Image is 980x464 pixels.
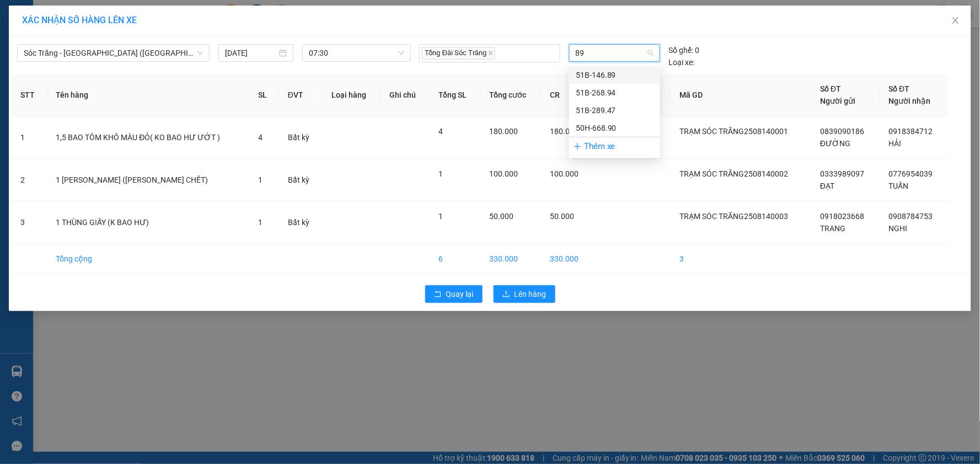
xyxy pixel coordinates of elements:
[323,74,381,116] th: Loại hàng
[438,212,443,221] span: 1
[71,6,146,30] strong: XE KHÁCH MỸ DUYÊN
[279,201,323,244] td: Bất kỳ
[259,133,263,142] span: 4
[279,74,323,116] th: ĐVT
[671,74,811,116] th: Mã GD
[425,285,483,303] button: rollbackQuay lại
[951,16,960,25] span: close
[12,159,47,201] td: 2
[5,76,114,116] span: Trạm Sóc Trăng
[569,119,660,137] div: 50H-668.90
[488,50,494,56] span: close
[669,56,695,68] span: Loại xe:
[63,46,153,57] strong: PHIẾU GỬI HÀNG
[164,24,212,34] span: [DATE]
[279,116,323,159] td: Bất kỳ
[669,44,694,56] span: Số ghế:
[279,159,323,201] td: Bất kỳ
[438,169,443,178] span: 1
[569,84,660,102] div: 51B-268.94
[679,169,788,178] span: TRẠM SÓC TRĂNG2508140002
[5,76,114,116] span: Gửi:
[820,224,845,233] span: TRANG
[422,47,496,60] span: Tổng Đài Sóc Trăng
[47,159,249,201] td: 1 [PERSON_NAME] ([PERSON_NAME] CHẾT)
[569,102,660,119] div: 51B-289.47
[576,69,654,81] div: 51B-146.89
[820,127,864,136] span: 0839090186
[47,116,249,159] td: 1,5 BAO TÔM KHÔ MÀU ĐỎ( KO BAO HƯ ƯỚT )
[502,290,510,299] span: upload
[940,6,971,36] button: Close
[164,13,212,34] p: Ngày giờ in:
[515,288,547,300] span: Lên hàng
[65,35,143,43] span: TP.HCM -SÓC TRĂNG
[490,127,518,136] span: 180.000
[225,47,277,59] input: 14/08/2025
[679,212,788,221] span: TRẠM SÓC TRĂNG2508140003
[820,212,864,221] span: 0918023668
[47,74,249,116] th: Tên hàng
[24,45,203,61] span: Sóc Trăng - Sài Gòn (Hàng)
[490,212,514,221] span: 50.000
[820,84,841,93] span: Số ĐT
[550,212,575,221] span: 50.000
[889,169,933,178] span: 0776954039
[669,44,700,56] div: 0
[889,182,909,190] span: TUẤN
[569,66,660,84] div: 51B-146.89
[381,74,430,116] th: Ghi chú
[550,127,579,136] span: 180.000
[889,127,933,136] span: 0918384712
[438,127,443,136] span: 4
[481,74,542,116] th: Tổng cước
[889,224,908,233] span: NGHI
[889,84,910,93] span: Số ĐT
[576,104,654,116] div: 51B-289.47
[259,218,263,227] span: 1
[889,139,902,148] span: HẢI
[494,285,555,303] button: uploadLên hàng
[481,244,542,274] td: 330.000
[569,137,660,156] div: Thêm xe
[47,244,249,274] td: Tổng cộng
[22,15,137,25] span: XÁC NHẬN SỐ HÀNG LÊN XE
[542,244,593,274] td: 330.000
[820,182,834,190] span: ĐẠT
[889,212,933,221] span: 0908784753
[434,290,442,299] span: rollback
[889,97,931,105] span: Người nhận
[574,142,582,151] span: plus
[671,244,811,274] td: 3
[446,288,474,300] span: Quay lại
[259,175,263,184] span: 1
[679,127,788,136] span: TRẠM SÓC TRĂNG2508140001
[820,139,850,148] span: ĐƯỜNG
[47,201,249,244] td: 1 THÙNG GIẤY (K BAO HƯ)
[490,169,518,178] span: 100.000
[12,116,47,159] td: 1
[430,244,480,274] td: 6
[12,74,47,116] th: STT
[550,169,579,178] span: 100.000
[542,74,593,116] th: CR
[576,87,654,99] div: 51B-268.94
[250,74,279,116] th: SL
[576,122,654,134] div: 50H-668.90
[309,45,404,61] span: 07:30
[820,169,864,178] span: 0333989097
[12,201,47,244] td: 3
[430,74,480,116] th: Tổng SL
[820,97,855,105] span: Người gửi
